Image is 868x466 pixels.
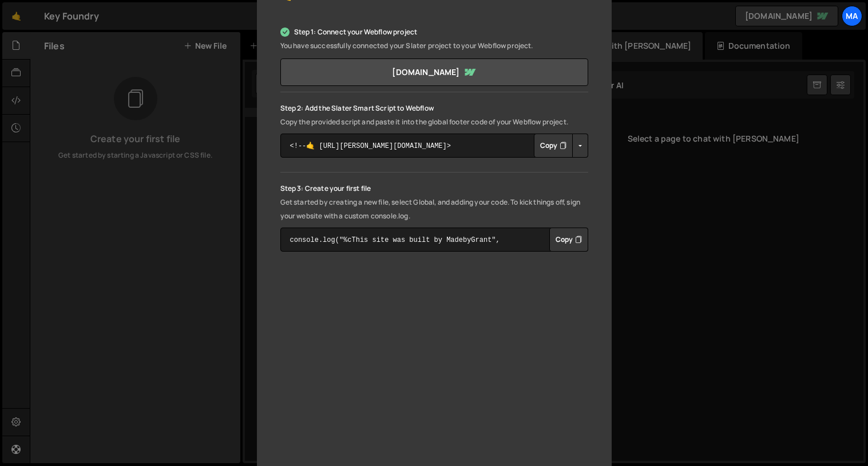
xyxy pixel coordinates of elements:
p: You have successfully connected your Slater project to your Webflow project. [280,39,588,53]
a: [DOMAIN_NAME] [280,58,588,86]
textarea: console.log("%cThis site was built by MadebyGrant", "background:blue;color:#fff;padding: 8px;"); [280,228,588,252]
iframe: YouTube video player [280,277,588,451]
a: Ma [842,6,862,26]
button: Copy [549,228,588,252]
button: Copy [534,134,573,158]
p: Step 1: Connect your Webflow project [280,25,588,39]
p: Step 3: Create your first file [280,182,588,195]
p: Get started by creating a new file, select Global, and adding your code. To kick things off, sign... [280,195,588,223]
textarea: <!--🤙 [URL][PERSON_NAME][DOMAIN_NAME]> <script>document.addEventListener("DOMContentLoaded", func... [280,134,588,158]
p: Step 2: Add the Slater Smart Script to Webflow [280,101,588,115]
div: Button group with nested dropdown [549,228,588,252]
div: Button group with nested dropdown [534,134,588,158]
p: Copy the provided script and paste it into the global footer code of your Webflow project. [280,115,588,129]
